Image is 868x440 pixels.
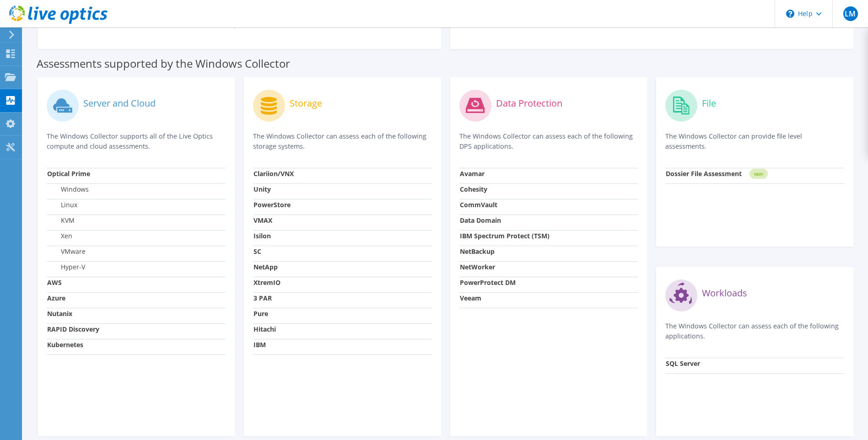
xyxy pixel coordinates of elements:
strong: AWS [47,278,62,287]
strong: Optical Prime [47,169,90,178]
svg: \n [786,10,794,18]
strong: Dossier File Assessment [666,169,742,178]
label: Workloads [702,289,747,298]
strong: NetBackup [460,247,495,256]
label: Hyper-V [47,263,85,272]
strong: Hitachi [253,325,276,333]
strong: PowerProtect DM [460,278,516,287]
p: The Windows Collector can assess each of the following storage systems. [253,131,432,151]
strong: NetApp [253,263,278,271]
strong: RAPID Discovery [47,325,99,333]
p: The Windows Collector can assess each of the following applications. [665,321,844,341]
p: The Windows Collector can assess each of the following DPS applications. [459,131,638,151]
strong: Isilon [253,231,271,240]
strong: Data Domain [460,216,501,225]
label: Data Protection [496,99,562,108]
strong: IBM Spectrum Protect (TSM) [460,231,550,240]
strong: XtremIO [253,278,280,287]
strong: Nutanix [47,309,72,318]
strong: VMAX [253,216,272,225]
strong: PowerStore [253,200,291,209]
label: Assessments supported by the Windows Collector [37,59,290,68]
tspan: NEW! [754,172,763,177]
p: The Windows Collector supports all of the Live Optics compute and cloud assessments. [47,131,226,151]
label: Xen [47,231,72,241]
strong: SQL Server [666,359,700,368]
label: KVM [47,216,75,225]
label: Server and Cloud [83,99,156,108]
strong: 3 PAR [253,294,272,302]
strong: Avamar [460,169,485,178]
label: Linux [47,200,77,209]
label: VMware [47,247,86,256]
label: File [702,99,716,108]
strong: SC [253,247,261,256]
p: The Windows Collector can provide file level assessments. [665,131,844,151]
label: Windows [47,185,89,194]
strong: IBM [253,340,266,349]
strong: Pure [253,309,268,318]
strong: Veeam [460,294,481,302]
strong: CommVault [460,200,497,209]
strong: Cohesity [460,185,487,193]
strong: Clariion/VNX [253,169,294,178]
strong: Kubernetes [47,340,83,349]
label: Storage [290,99,322,108]
strong: Unity [253,185,271,193]
strong: NetWorker [460,263,495,271]
strong: Azure [47,294,65,302]
span: LM [843,6,858,21]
